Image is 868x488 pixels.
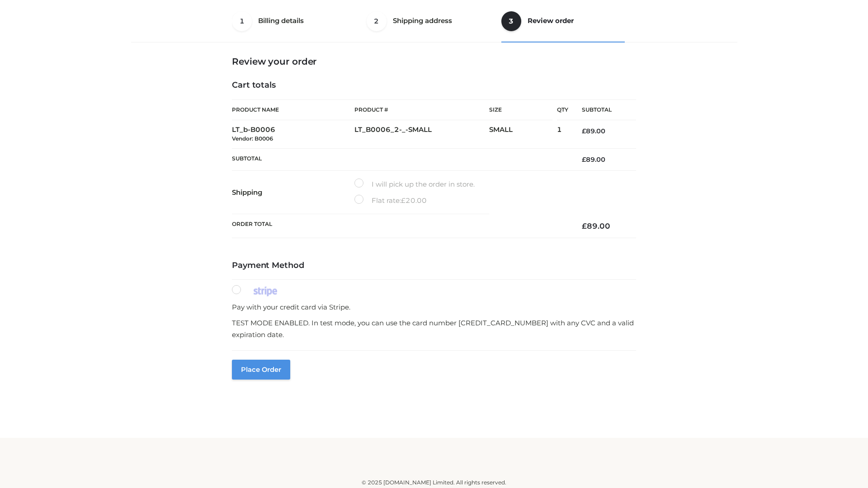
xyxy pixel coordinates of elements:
th: Qty [557,99,568,120]
p: TEST MODE ENABLED. In test mode, you can use the card number [CREDIT_CARD_NUMBER] with any CVC an... [232,317,636,340]
h3: Review your order [232,56,636,67]
span: £ [582,127,586,135]
label: I will pick up the order in store. [354,178,475,190]
th: Order Total [232,214,568,238]
th: Product Name [232,99,354,120]
th: Size [489,100,552,120]
th: Subtotal [232,148,568,170]
p: Pay with your credit card via Stripe. [232,301,636,313]
td: SMALL [489,120,557,149]
th: Shipping [232,171,354,214]
th: Subtotal [568,100,636,120]
small: Vendor: B0006 [232,135,273,142]
div: © 2025 [DOMAIN_NAME] Limited. All rights reserved. [134,478,734,487]
bdi: 89.00 [582,221,610,230]
td: LT_B0006_2-_-SMALL [354,120,489,149]
span: £ [582,155,586,164]
th: Product # [354,99,489,120]
span: £ [582,221,587,230]
label: Flat rate: [354,195,427,206]
bdi: 20.00 [401,196,427,205]
td: LT_b-B0006 [232,120,354,149]
bdi: 89.00 [582,155,605,164]
td: 1 [557,120,568,149]
span: £ [401,196,406,205]
h4: Cart totals [232,80,636,90]
button: Place order [232,360,290,380]
bdi: 89.00 [582,127,605,135]
h4: Payment Method [232,261,636,271]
